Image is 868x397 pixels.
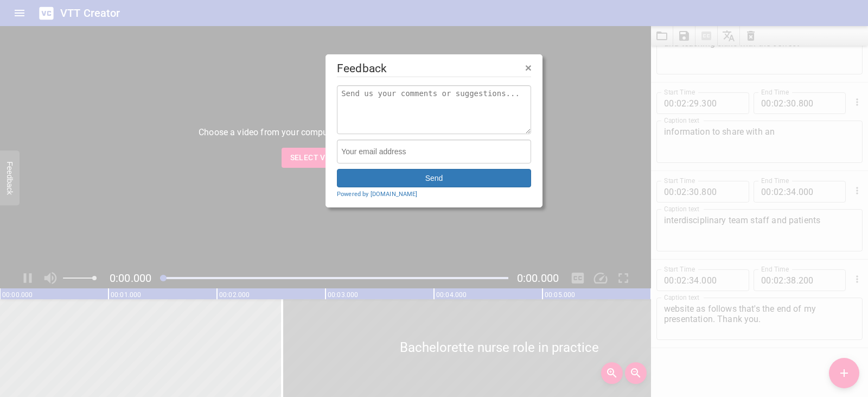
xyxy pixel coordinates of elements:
[337,190,418,199] a: Powered by [DOMAIN_NAME]
[337,140,531,163] input: Your email address
[525,62,532,73] button: Close
[337,169,531,187] button: Send
[337,60,531,77] legend: Feedback
[337,85,531,134] textarea: Send us your comments or suggestions...
[525,61,532,74] span: ×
